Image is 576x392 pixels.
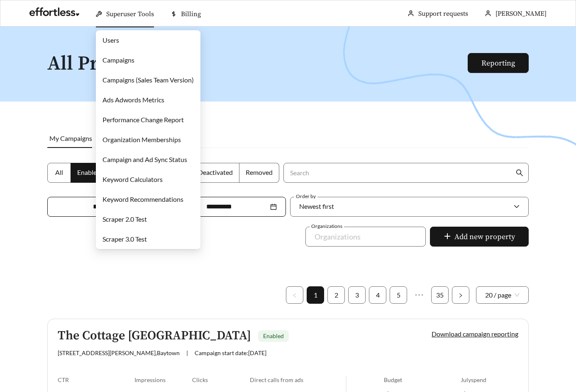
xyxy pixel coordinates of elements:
[432,287,448,303] a: 35
[246,168,273,176] span: Removed
[390,287,407,303] a: 5
[476,286,529,304] div: Page Size
[481,58,515,68] a: Reporting
[198,168,233,176] span: Deactivated
[410,286,428,304] li: Next 5 Pages
[103,116,184,123] a: Performance Change Report
[103,76,194,84] a: Campaigns (Sales Team Version)
[186,349,188,356] span: |
[307,287,324,303] a: 1
[485,287,520,303] span: 20 / page
[103,56,134,64] a: Campaigns
[458,293,463,298] span: right
[292,293,297,298] span: left
[432,330,518,338] a: Download campaign reporting
[410,286,428,304] span: •••
[263,332,284,339] span: Enabled
[328,287,344,303] a: 2
[454,231,515,242] span: Add new property
[103,175,163,183] a: Keyword Calculators
[418,10,468,18] a: Support requests
[58,349,180,356] span: [STREET_ADDRESS][PERSON_NAME] , Baytown
[461,376,518,383] div: July spend
[349,287,365,303] a: 3
[49,134,92,142] span: My Campaigns
[58,329,251,343] h5: The Cottage [GEOGRAPHIC_DATA]
[55,168,63,176] span: All
[430,227,529,247] button: plusAdd new property
[181,10,201,18] span: Billing
[58,376,134,383] div: CTR
[103,195,183,203] a: Keyword Recommendations
[103,155,187,163] a: Campaign and Ad Sync Status
[348,286,366,304] li: 3
[369,286,386,304] li: 4
[495,10,547,18] span: [PERSON_NAME]
[195,349,266,356] span: Campaign start date: [DATE]
[452,286,469,304] li: Next Page
[250,376,346,383] div: Direct calls from ads
[444,232,451,242] span: plus
[103,235,147,243] a: Scraper 3.0 Test
[307,286,324,304] li: 1
[106,10,154,18] span: Superuser Tools
[103,96,164,104] a: Ads Adwords Metrics
[286,286,303,304] button: left
[431,286,449,304] li: 35
[384,376,461,383] div: Budget
[103,36,119,44] a: Users
[103,136,181,143] a: Organization Memberships
[516,169,523,177] span: search
[327,286,345,304] li: 2
[77,168,100,176] span: Enabled
[369,287,386,303] a: 4
[192,376,250,383] div: Clicks
[468,53,529,73] button: Reporting
[103,215,147,223] a: Scraper 2.0 Test
[390,286,407,304] li: 5
[452,286,469,304] button: right
[299,202,334,210] span: Newest first
[286,286,303,304] li: Previous Page
[47,53,469,75] h1: All Properties
[134,376,192,383] div: Impressions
